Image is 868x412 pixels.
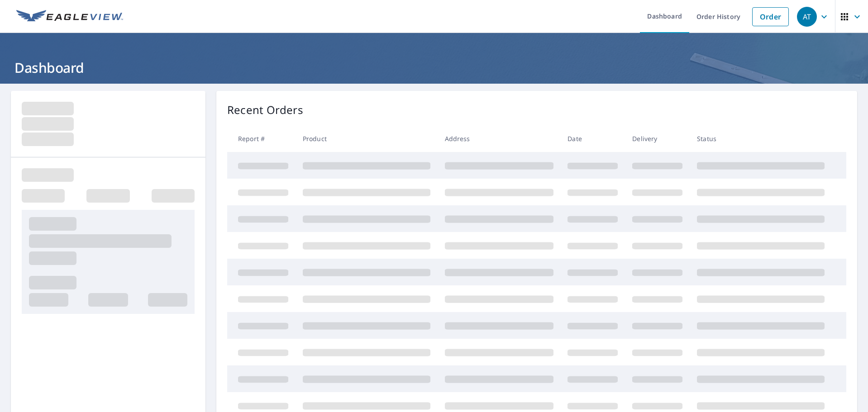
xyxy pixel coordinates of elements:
[227,125,296,152] th: Report #
[797,7,817,27] div: AT
[227,102,303,118] p: Recent Orders
[690,125,832,152] th: Status
[11,58,857,77] h1: Dashboard
[438,125,561,152] th: Address
[16,10,123,24] img: EV Logo
[296,125,438,152] th: Product
[625,125,690,152] th: Delivery
[560,125,625,152] th: Date
[752,7,789,26] a: Order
